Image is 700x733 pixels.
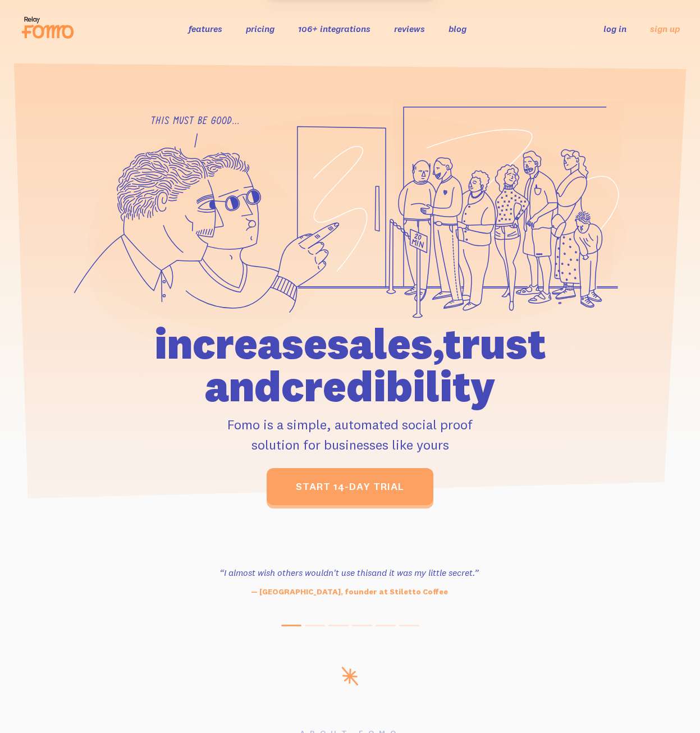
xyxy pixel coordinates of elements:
[121,322,579,407] h1: increase sales, trust and credibility
[121,414,579,455] p: Fomo is a simple, automated social proof solution for businesses like yours
[215,586,484,598] p: — [GEOGRAPHIC_DATA], founder at Stiletto Coffee
[246,23,274,34] a: pricing
[215,566,484,579] h3: “I almost wish others wouldn't use this and it was my little secret.”
[603,23,626,34] a: log in
[650,23,680,35] a: sign up
[298,23,370,34] a: 106+ integrations
[449,23,466,34] a: blog
[394,23,425,34] a: reviews
[189,23,222,34] a: features
[267,468,433,505] a: start 14-day trial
